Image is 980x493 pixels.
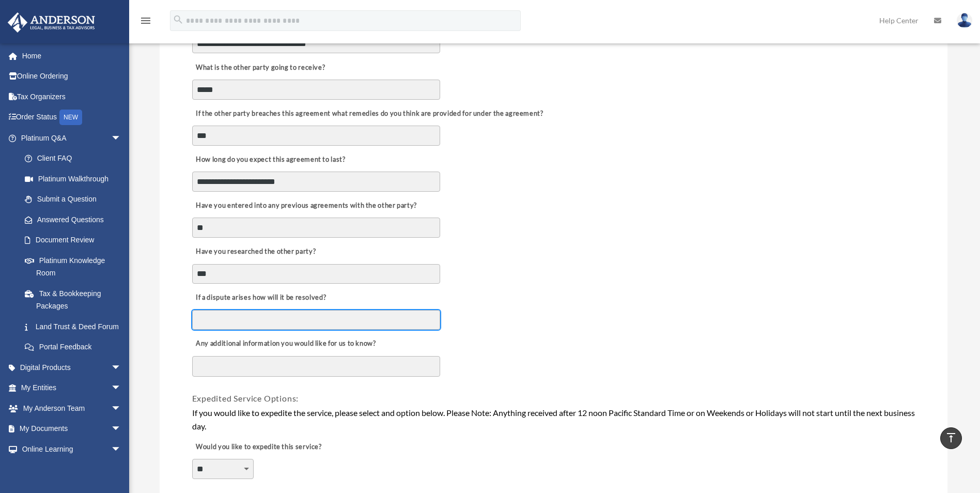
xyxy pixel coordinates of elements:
img: Anderson Advisors Platinum Portal [5,12,98,33]
span: arrow_drop_down [111,398,132,419]
i: menu [139,14,152,27]
i: vertical_align_top [945,432,957,444]
a: Document Review [14,230,132,251]
a: Submit a Question [14,189,137,210]
a: Tax & Bookkeeping Packages [14,283,137,316]
a: Platinum Q&Aarrow_drop_down [7,128,137,148]
a: Home [7,45,137,66]
label: If a dispute arises how will it be resolved? [192,291,329,305]
label: How long do you expect this agreement to last? [192,152,348,167]
label: Have you entered into any previous agreements with the other party? [192,198,420,213]
a: My Anderson Teamarrow_drop_down [7,398,137,419]
a: Online Learningarrow_drop_down [7,439,137,459]
label: If the other party breaches this agreement what remedies do you think are provided for under the ... [192,106,546,121]
a: vertical_align_top [940,427,962,449]
span: Expedited Service Options: [192,393,299,403]
a: Answered Questions [14,209,137,230]
label: What is the other party going to receive? [192,60,328,75]
a: Tax Organizers [7,86,137,107]
a: My Documentsarrow_drop_down [7,419,137,439]
span: arrow_drop_down [111,419,132,440]
label: Would you like to expedite this service? [192,440,324,454]
i: search [173,14,184,25]
div: If you would like to expedite the service, please select and option below. Please Note: Anything ... [192,406,915,433]
span: arrow_drop_down [111,378,132,399]
a: My Entitiesarrow_drop_down [7,378,137,398]
a: menu [139,18,152,27]
a: Platinum Walkthrough [14,168,137,189]
a: Order StatusNEW [7,107,137,128]
img: User Pic [957,13,972,28]
span: arrow_drop_down [111,128,132,149]
a: Portal Feedback [14,337,137,358]
span: arrow_drop_down [111,357,132,378]
a: Client FAQ [14,148,137,169]
label: Any additional information you would like for us to know? [192,337,379,351]
a: Land Trust & Deed Forum [14,316,137,337]
label: Have you researched the other party? [192,244,319,259]
a: Online Ordering [7,66,137,87]
div: NEW [59,110,82,125]
a: Platinum Knowledge Room [14,250,137,283]
a: Digital Productsarrow_drop_down [7,357,137,378]
span: arrow_drop_down [111,439,132,460]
